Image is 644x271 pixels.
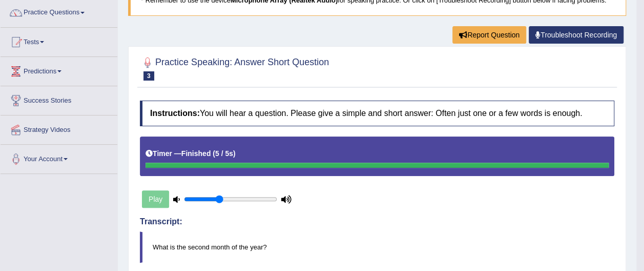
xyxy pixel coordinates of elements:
[213,149,215,158] b: (
[215,149,233,158] b: 5 / 5s
[1,28,117,53] a: Tests
[1,57,117,83] a: Predictions
[150,109,200,118] b: Instructions:
[146,150,236,158] h5: Timer —
[143,71,154,81] span: 3
[1,86,117,112] a: Success Stories
[529,26,624,44] a: Troubleshoot Recording
[1,145,117,170] a: Your Account
[233,149,236,158] b: )
[140,101,614,126] h4: You will hear a question. Please give a simple and short answer: Often just one or a few words is...
[452,26,526,44] button: Report Question
[181,149,211,158] b: Finished
[140,217,614,226] h4: Transcript:
[1,115,117,141] a: Strategy Videos
[140,55,329,81] h2: Practice Speaking: Answer Short Question
[140,231,614,263] blockquote: What is the second month of the year?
